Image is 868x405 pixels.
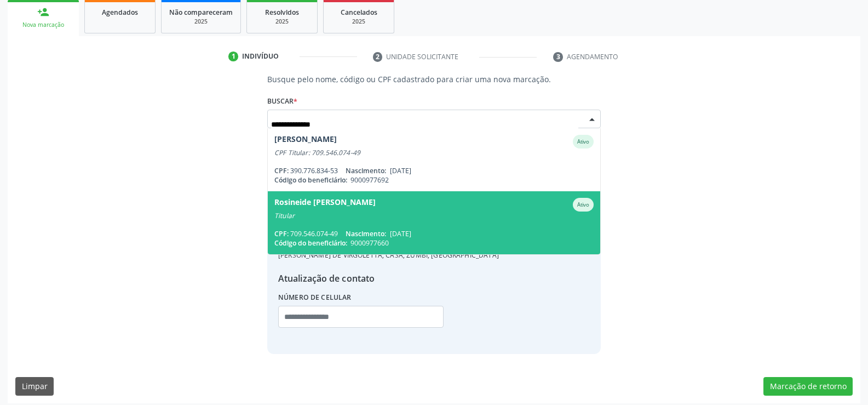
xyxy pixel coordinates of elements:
div: Indivíduo [242,52,279,61]
div: Titular [274,212,594,220]
div: 2025 [169,18,233,26]
button: Marcação de retorno [763,377,853,396]
div: 2025 [255,18,309,26]
span: [DATE] [390,166,411,175]
div: 2025 [331,18,386,26]
span: 9000977692 [350,175,389,185]
span: CPF: [274,229,289,238]
span: Cancelados [341,8,377,17]
div: [PERSON_NAME] [274,135,337,149]
span: [DATE] [390,229,411,238]
div: [PERSON_NAME] DE VIRGOLETTA, CASA, ZUMBI, [GEOGRAPHIC_DATA] [278,250,499,260]
span: Código do beneficiário: [274,238,347,248]
span: CPF: [274,166,289,175]
div: Rosineide [PERSON_NAME] [274,198,376,212]
span: Não compareceram [169,8,233,17]
button: Limpar [15,377,54,396]
span: Nascimento: [346,229,386,238]
div: Nova marcação [15,21,71,29]
span: Agendados [102,8,138,17]
label: Buscar [267,93,297,110]
span: 9000977660 [350,238,389,248]
div: 390.776.834-53 [274,166,594,175]
div: Atualização de contato [278,272,499,285]
div: 1 [228,52,238,61]
div: 709.546.074-49 [274,229,594,238]
small: Ativo [577,201,589,208]
div: person_add [37,6,49,18]
span: Resolvidos [265,8,299,17]
div: CPF Titular: 709.546.074-49 [274,149,594,157]
label: Número de celular [278,289,352,306]
small: Ativo [577,138,589,145]
span: Nascimento: [346,166,386,175]
span: Código do beneficiário: [274,175,347,185]
p: Busque pelo nome, código ou CPF cadastrado para criar uma nova marcação. [267,73,601,85]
